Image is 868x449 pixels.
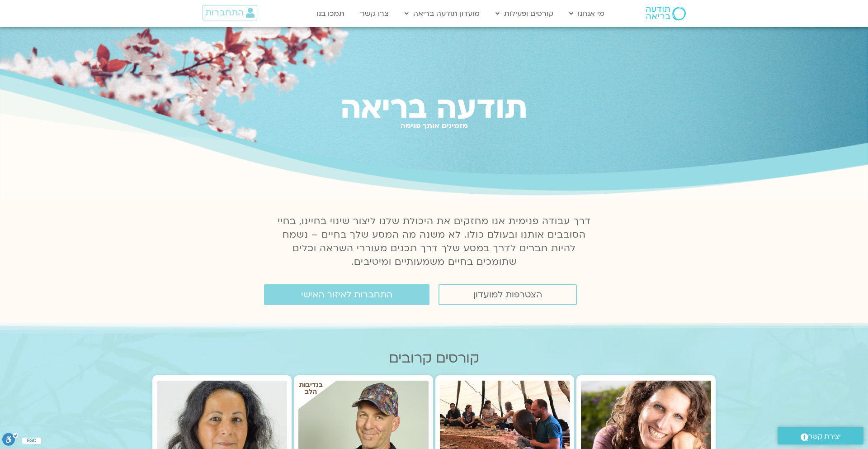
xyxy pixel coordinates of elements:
a: התחברות לאיזור האישי [264,284,429,305]
a: יצירת קשר [778,427,863,444]
a: תמכו בנו [312,5,349,22]
span: התחברות לאיזור האישי [301,290,392,300]
h2: קורסים קרובים [152,350,716,366]
a: מי אנחנו [565,5,609,22]
a: צרו קשר [356,5,393,22]
span: התחברות [205,8,244,18]
img: תודעה בריאה [646,7,686,20]
span: הצטרפות למועדון [473,290,542,300]
p: דרך עבודה פנימית אנו מחזקים את היכולת שלנו ליצור שינוי בחיינו, בחיי הסובבים אותנו ובעולם כולו. לא... [272,215,596,269]
span: יצירת קשר [808,430,841,443]
a: קורסים ופעילות [491,5,558,22]
a: מועדון תודעה בריאה [400,5,484,22]
a: הצטרפות למועדון [439,284,577,305]
a: התחברות [203,5,257,20]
